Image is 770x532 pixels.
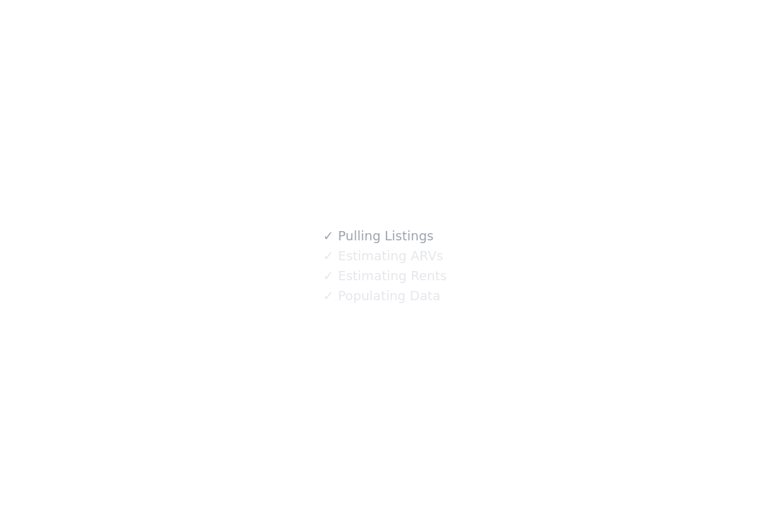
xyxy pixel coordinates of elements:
[323,286,440,306] div: Populating Data
[323,229,334,243] span: ✓
[323,289,334,303] span: ✓
[323,249,334,263] span: ✓
[323,269,334,283] span: ✓
[323,226,433,246] div: Pulling Listings
[323,266,446,286] div: Estimating Rents
[323,246,443,266] div: Estimating ARVs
